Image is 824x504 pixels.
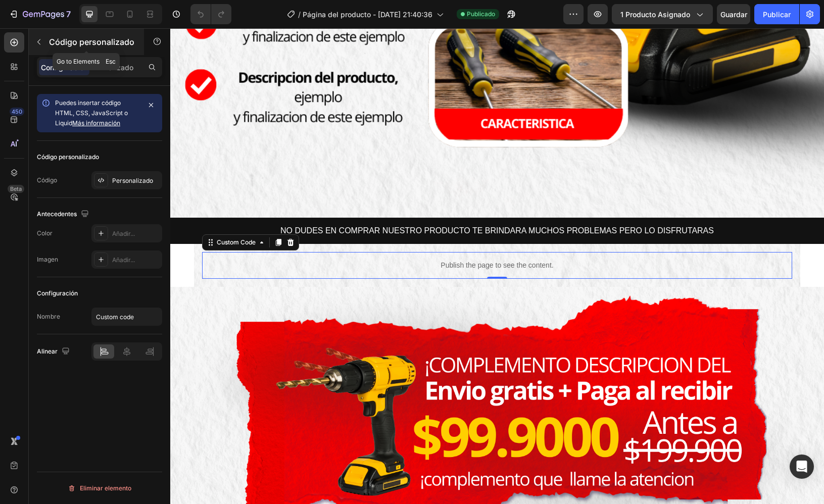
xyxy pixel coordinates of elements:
[112,176,160,185] div: Personalizado
[170,28,824,504] iframe: Design area
[37,229,53,238] div: Color
[790,455,814,479] div: Open Intercom Messenger
[68,482,131,494] div: Eliminar elemento
[37,312,60,321] div: Nombre
[717,4,750,24] button: Guardar
[37,176,57,185] div: Código
[298,9,301,20] span: /
[55,99,128,127] span: Puedes insertar código HTML, CSS, JavaScript o Liquid
[37,255,58,264] div: Imagen
[8,185,24,193] div: Beta
[620,9,690,20] span: 1 producto asignado
[112,256,160,265] div: Añadir...
[72,119,120,127] a: Más información
[612,4,713,24] button: 1 producto asignado
[37,345,72,359] div: Alinear
[467,10,495,19] span: Publicado
[754,4,799,24] button: Publicar
[190,4,231,24] div: Undo/Redo
[763,9,791,20] div: Publicar
[66,8,71,20] p: 7
[37,289,78,298] div: Configuración
[112,229,160,238] div: Añadir...
[720,10,747,19] span: Guardar
[37,153,99,162] div: Código personalizado
[41,62,88,73] p: Configuración
[37,208,91,221] div: Antecedentes
[303,9,432,20] span: Página del producto - [DATE] 21:40:36
[100,62,133,73] p: Avanzado
[4,4,75,24] button: 7
[49,36,135,48] p: Código personalizado
[37,480,162,496] button: Eliminar elemento
[10,108,24,116] div: 450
